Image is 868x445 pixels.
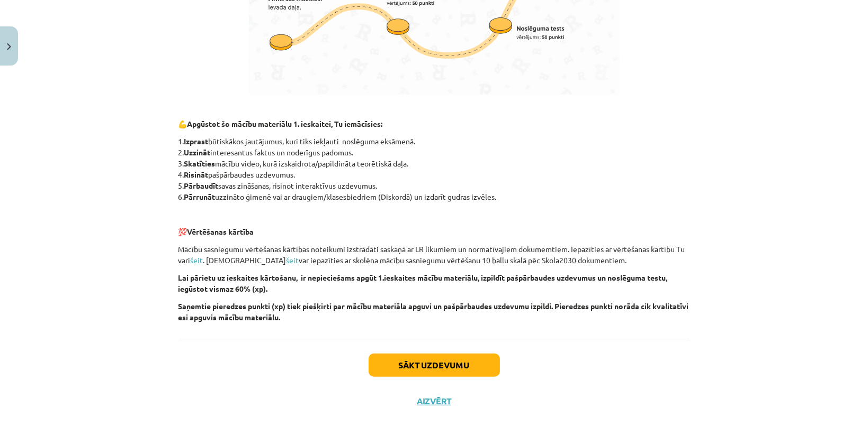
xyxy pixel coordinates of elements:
strong: Lai pārietu uz ieskaites kārtošanu, ir nepieciešams apgūt 1.ieskaites mācību materiālu, izpildīt ... [178,273,668,293]
strong: Pārbaudīt [184,181,219,190]
p: Mācību sasniegumu vērtēšanas kārtības noteikumi izstrādāti saskaņā ar LR likumiem un normatīvajie... [178,244,690,266]
strong: Uzzināt [184,147,211,157]
strong: Izprast [184,136,209,146]
p: 💪 [178,118,690,129]
strong: Vērtēšanas kārtība [187,227,254,236]
a: šeit [287,255,299,265]
button: Aizvērt [414,396,454,406]
strong: Saņemtie pieredzes punkti (xp) tiek piešķirti par mācību materiāla apguvi un pašpārbaudes uzdevum... [178,301,689,322]
p: 💯 [178,226,690,237]
p: 1. būtiskākos jautājumus, kuri tiks iekļauti noslēguma eksāmenā. 2. interesantus faktus un noderī... [178,136,690,202]
button: Sākt uzdevumu [369,354,500,377]
strong: Skatīties [184,159,216,168]
strong: Risināt [184,170,209,179]
img: icon-close-lesson-0947bae3869378f0d4975bcd49f059093ad1ed9edebbc8119c70593378902aed.svg [7,43,11,50]
a: šeit [191,255,203,265]
strong: Pārrunāt [184,192,216,201]
strong: Apgūstot šo mācību materiālu 1. ieskaitei, Tu iemācīsies: [187,119,383,128]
